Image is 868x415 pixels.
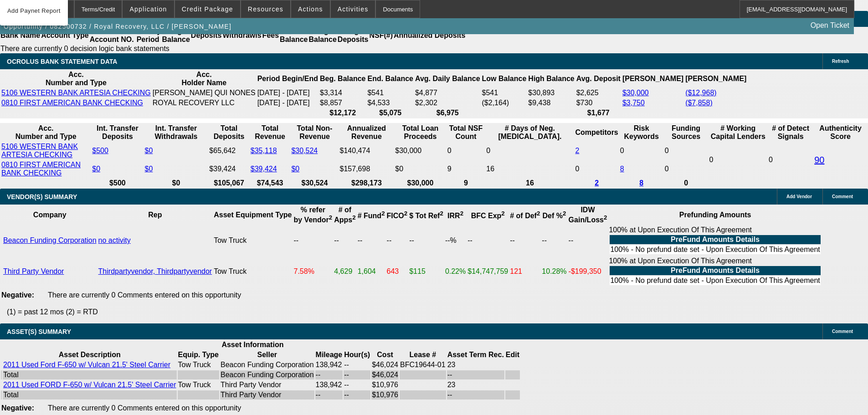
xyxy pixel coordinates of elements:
[569,206,607,224] b: IDW Gain/Loss
[415,70,481,87] th: Avg. Daily Balance
[152,88,256,97] td: [PERSON_NAME] QUI NONES
[386,225,408,256] td: --
[395,142,446,159] td: $30,000
[340,165,394,173] div: $157,698
[337,27,369,44] th: Avg. Deposits
[387,212,408,220] b: FICO
[400,361,446,369] span: BFC19644-01
[220,380,314,389] td: Third Party Vendor
[440,210,443,217] sup: 2
[340,147,394,155] div: $140,474
[679,211,751,219] b: Prefunding Amounts
[832,59,849,64] span: Refresh
[620,124,663,141] th: Risk Keywords
[209,124,249,141] th: Total Deposits
[709,124,767,141] th: # Working Capital Lenders
[257,88,318,97] td: [DATE] - [DATE]
[415,88,481,97] td: $4,877
[344,380,370,389] td: --
[814,124,867,141] th: Authenticity Score
[148,211,162,219] b: Rep
[377,351,393,359] b: Cost
[339,124,394,141] th: Annualized Revenue
[59,351,121,359] b: Asset Description
[814,155,824,165] a: 90
[344,351,370,359] b: Hour(s)
[209,142,249,159] td: $65,642
[447,142,485,159] td: 0
[445,256,466,287] td: 0.22%
[367,88,413,97] td: $541
[7,308,868,316] p: (1) = past 12 mos (2) = RTD
[620,165,624,173] a: 8
[395,160,446,178] td: $0
[334,225,356,256] td: --
[575,124,619,141] th: Competitors
[371,390,399,400] td: $10,976
[786,194,812,199] span: Add Vendor
[807,18,853,33] a: Open Ticket
[447,390,504,400] td: --
[315,380,343,389] td: 138,942
[622,70,684,87] th: [PERSON_NAME]
[1,70,151,87] th: Acc. Number and Type
[1,291,34,299] b: Negative:
[505,350,520,359] th: Edit
[371,380,399,389] td: $10,976
[152,70,256,87] th: Acc. Holder Name
[291,147,318,154] a: $30,524
[541,225,567,256] td: --
[832,329,853,334] span: Comment
[367,98,413,108] td: $4,533
[664,160,708,178] td: 0
[768,124,813,141] th: # of Detect Signals
[291,165,299,173] a: $0
[576,70,621,87] th: Avg. Deposit
[447,370,504,379] td: --
[575,160,619,178] td: 0
[145,147,153,154] a: $0
[319,88,366,97] td: $3,314
[486,124,574,141] th: # Days of Neg. [MEDICAL_DATA].
[98,236,131,244] a: no activity
[222,27,262,44] th: Withdrawls
[568,256,608,287] td: -$199,350
[409,225,444,256] td: --
[3,371,176,379] div: Total
[395,124,446,141] th: Total Loan Proceeds
[221,341,283,348] b: Asset Information
[576,108,621,118] th: $1,677
[685,99,713,107] a: ($7,858)
[409,256,444,287] td: $115
[386,256,408,287] td: 643
[293,206,332,224] b: % refer by Vendor
[482,70,527,87] th: Low Balance
[369,27,393,44] th: NSF(#)
[257,70,318,87] th: Period Begin/End
[291,124,338,141] th: Total Non-Revenue
[98,267,212,275] a: Thirdpartyvendor, Thirdpartyvendor
[639,179,643,187] a: 8
[178,380,219,389] td: Tow Truck
[1,404,34,412] b: Negative:
[329,214,332,221] sup: 2
[610,245,820,254] td: 100% - No prefund date set - Upon Execution Of This Agreement
[152,98,256,108] td: ROYAL RECOVERY LLC
[334,256,356,287] td: 4,629
[486,160,574,178] td: 16
[482,88,527,97] td: $541
[220,390,314,400] td: Third Party Vendor
[7,328,71,335] span: ASSET(S) SUMMARY
[291,179,338,188] th: $30,524
[250,179,290,188] th: $74,543
[620,142,663,159] td: 0
[178,350,219,359] th: Equip. Type
[344,370,370,379] td: --
[315,360,343,369] td: 138,942
[543,212,566,220] b: Def %
[293,256,333,287] td: 7.58%
[541,256,567,287] td: 10.28%
[575,147,580,154] a: 2
[251,165,277,173] a: $39,424
[371,370,399,379] td: $46,024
